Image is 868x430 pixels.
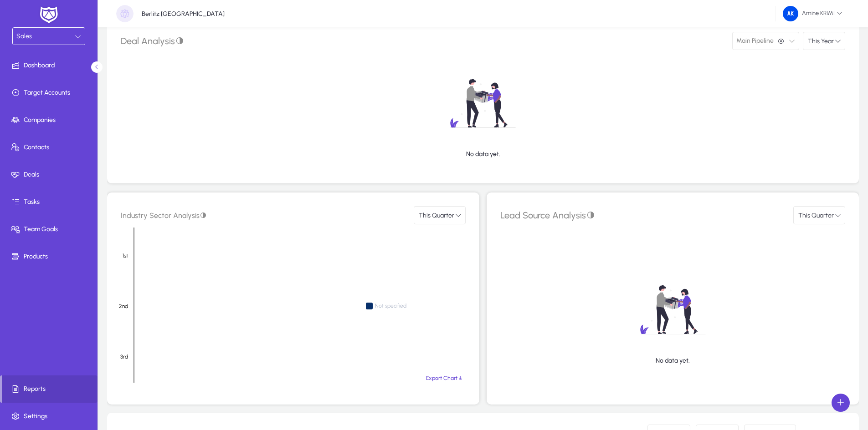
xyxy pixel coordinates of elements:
[2,197,99,207] span: Tasks
[797,212,835,219] span: This Quarter
[466,150,500,158] p: No data yet.
[2,134,99,161] a: Contacts
[2,161,99,188] a: Deals
[121,211,207,220] span: Industry Sector Analysis
[120,354,128,360] text: 3rd
[793,206,845,224] button: This Quarter
[783,6,798,21] img: 244.png
[2,225,99,234] span: Team Goals
[2,79,99,106] a: Target Accounts
[2,243,99,270] a: Products
[116,5,134,22] img: organization-placeholder.png
[2,403,99,430] a: Settings
[2,170,99,179] span: Deals
[803,32,845,50] button: This Year
[119,303,128,309] text: 2nd
[2,412,99,421] span: Settings
[16,32,32,40] span: Sales
[123,253,128,259] text: 1st
[776,5,850,22] button: Amine KRIMI
[2,88,99,97] span: Target Accounts
[2,384,98,394] span: Reports
[414,206,466,224] button: This Quarter
[121,34,184,48] span: Deal Analysis
[375,303,445,309] span: Not specified
[2,188,99,216] a: Tasks
[612,270,734,349] img: no-data.svg
[807,37,835,45] span: This Year
[500,208,595,222] span: Lead Source Analysis
[418,212,455,219] span: This Quarter
[2,106,99,134] a: Companies
[2,252,99,261] span: Products
[2,116,99,125] span: Companies
[2,61,99,70] span: Dashboard
[37,5,60,25] img: white-logo.png
[2,52,99,79] a: Dashboard
[366,303,445,311] span: Not specified
[783,6,842,21] span: Amine KRIMI
[656,357,690,364] p: No data yet.
[2,216,99,243] a: Team Goals
[422,64,544,143] img: no-data.svg
[142,10,225,18] p: Berlitz [GEOGRAPHIC_DATA]
[423,374,466,382] button: Export Chart
[2,143,99,152] span: Contacts
[736,32,774,50] span: Main Pipeline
